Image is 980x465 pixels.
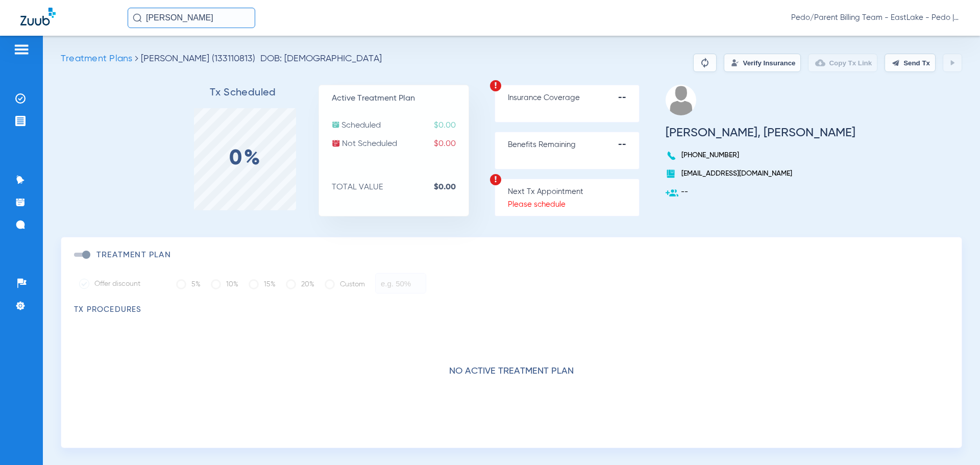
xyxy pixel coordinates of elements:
[666,150,855,160] p: [PHONE_NUMBER]
[618,140,639,150] strong: --
[96,250,171,260] h3: Treatment Plan
[229,154,261,164] label: 0%
[618,93,639,103] strong: --
[666,85,696,115] img: profile.png
[508,187,639,197] p: Next Tx Appointment
[13,43,30,56] img: hamburger-icon
[948,59,957,67] img: play.svg
[20,8,56,26] img: Zuub Logo
[325,274,365,295] label: Custom
[508,140,639,150] p: Benefits Remaining
[724,54,801,72] button: Verify Insurance
[666,128,855,138] h3: [PERSON_NAME], [PERSON_NAME]
[332,120,469,131] p: Scheduled
[434,182,469,192] strong: $0.00
[731,59,739,67] img: Verify Insurance
[666,187,855,197] p: --
[168,88,318,98] h3: Tx Scheduled
[79,279,161,289] label: Offer discount
[815,58,825,68] img: link-copy.png
[332,139,340,148] img: not-scheduled.svg
[141,54,255,63] span: [PERSON_NAME] (133110813)
[808,54,877,72] button: Copy Tx Link
[211,274,238,295] label: 10%
[332,120,340,129] img: scheduled.svg
[666,187,678,200] img: add-user.svg
[249,274,276,295] label: 15%
[332,139,469,149] p: Not Scheduled
[666,168,855,179] p: [EMAIL_ADDRESS][DOMAIN_NAME]
[929,416,980,465] iframe: Chat Widget
[74,305,949,315] h3: TX Procedures
[74,315,949,443] div: No active treatment plan
[489,80,502,92] img: warning.svg
[286,274,314,295] label: 20%
[260,54,382,64] span: DOB: [DEMOGRAPHIC_DATA]
[128,8,255,28] input: Search for patients
[434,139,469,149] span: $0.00
[375,273,426,293] input: e.g. 50%
[885,54,936,72] button: Send Tx
[699,57,711,69] img: Reparse
[666,168,676,179] img: book.svg
[434,120,469,131] span: $0.00
[332,93,469,104] p: Active Treatment Plan
[489,174,502,186] img: warning.svg
[892,59,900,67] img: send.svg
[332,182,469,192] p: TOTAL VALUE
[61,54,132,63] span: Treatment Plans
[133,13,142,22] img: Search Icon
[666,150,679,161] img: voice-call-b.svg
[176,274,201,295] label: 5%
[508,93,639,103] p: Insurance Coverage
[508,200,639,210] p: Please schedule
[791,13,960,23] span: Pedo/Parent Billing Team - EastLake - Pedo | The Super Dentists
